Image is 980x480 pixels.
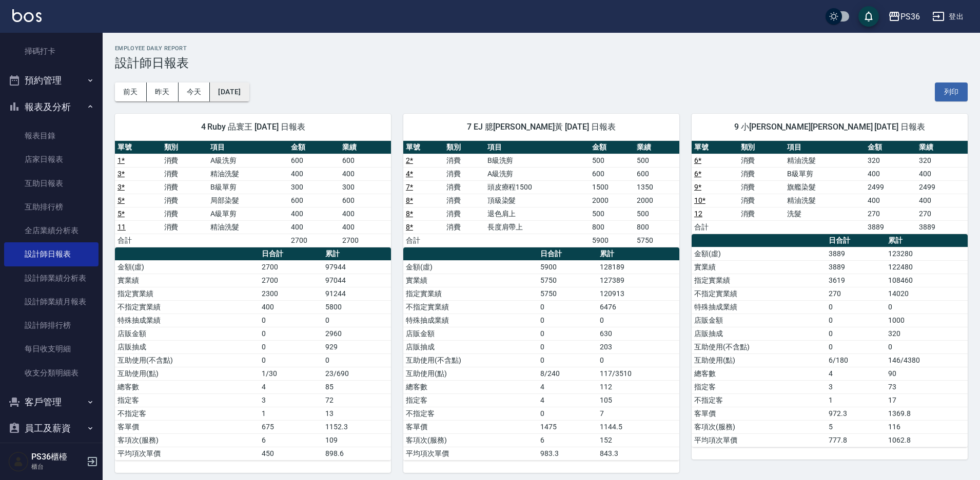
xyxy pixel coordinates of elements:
[692,274,826,287] td: 指定實業績
[485,154,590,167] td: B級洗剪
[403,393,538,407] td: 指定客
[738,154,785,167] td: 消費
[865,141,916,154] th: 金額
[916,194,968,207] td: 400
[785,154,865,167] td: 精油洗髮
[692,327,826,340] td: 店販抽成
[4,361,99,385] a: 收支分類明細表
[597,380,679,393] td: 112
[259,367,323,380] td: 1/30
[403,340,538,353] td: 店販抽成
[259,393,323,407] td: 3
[210,82,249,101] button: [DATE]
[115,420,259,433] td: 客單價
[692,314,826,327] td: 店販金額
[826,367,886,380] td: 4
[403,247,679,461] table: a dense table
[597,287,679,300] td: 120913
[590,234,635,247] td: 5900
[4,314,99,337] a: 設計師排行榜
[886,274,968,287] td: 108460
[444,207,484,220] td: 消費
[162,154,208,167] td: 消費
[692,367,826,380] td: 總客數
[340,220,391,234] td: 400
[597,433,679,447] td: 152
[692,340,826,353] td: 互助使用(不含點)
[403,327,538,340] td: 店販金額
[738,207,785,220] td: 消費
[538,340,597,353] td: 0
[692,141,738,154] th: 單號
[826,340,886,353] td: 0
[288,207,340,220] td: 400
[538,380,597,393] td: 4
[597,314,679,327] td: 0
[4,290,99,314] a: 設計師業績月報表
[115,141,162,154] th: 單號
[704,122,955,132] span: 9 小[PERSON_NAME][PERSON_NAME] [DATE] 日報表
[340,234,391,247] td: 2700
[597,420,679,433] td: 1144.5
[259,260,323,274] td: 2700
[738,141,785,154] th: 類別
[785,167,865,180] td: B級單剪
[115,234,162,247] td: 合計
[590,207,635,220] td: 500
[858,6,879,27] button: save
[259,407,323,420] td: 1
[884,6,924,27] button: PS36
[538,247,597,261] th: 日合計
[208,167,288,180] td: 精油洗髮
[8,451,29,472] img: Person
[538,393,597,407] td: 4
[538,300,597,314] td: 0
[4,195,99,219] a: 互助排行榜
[323,300,391,314] td: 5800
[323,393,391,407] td: 72
[115,393,259,407] td: 指定客
[117,223,126,231] a: 11
[597,367,679,380] td: 117/3510
[865,167,916,180] td: 400
[826,314,886,327] td: 0
[259,247,323,261] th: 日合計
[403,141,679,247] table: a dense table
[403,314,538,327] td: 特殊抽成業績
[288,154,340,167] td: 600
[288,141,340,154] th: 金額
[340,180,391,194] td: 300
[692,433,826,447] td: 平均項次單價
[826,287,886,300] td: 270
[538,447,597,460] td: 983.3
[886,380,968,393] td: 73
[597,327,679,340] td: 630
[115,367,259,380] td: 互助使用(點)
[323,433,391,447] td: 109
[692,380,826,393] td: 指定客
[403,287,538,300] td: 指定實業績
[403,260,538,274] td: 金額(虛)
[826,433,886,447] td: 777.8
[115,447,259,460] td: 平均項次單價
[208,154,288,167] td: A級洗剪
[785,141,865,154] th: 項目
[115,353,259,367] td: 互助使用(不含點)
[208,207,288,220] td: A級單剪
[115,314,259,327] td: 特殊抽成業績
[538,367,597,380] td: 8/240
[179,82,210,101] button: 今天
[115,56,968,70] h3: 設計師日報表
[538,314,597,327] td: 0
[865,154,916,167] td: 320
[288,167,340,180] td: 400
[826,260,886,274] td: 3889
[538,327,597,340] td: 0
[288,180,340,194] td: 300
[634,154,679,167] td: 500
[928,7,968,26] button: 登出
[208,180,288,194] td: B級單剪
[403,433,538,447] td: 客項次(服務)
[935,82,968,101] button: 列印
[886,340,968,353] td: 0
